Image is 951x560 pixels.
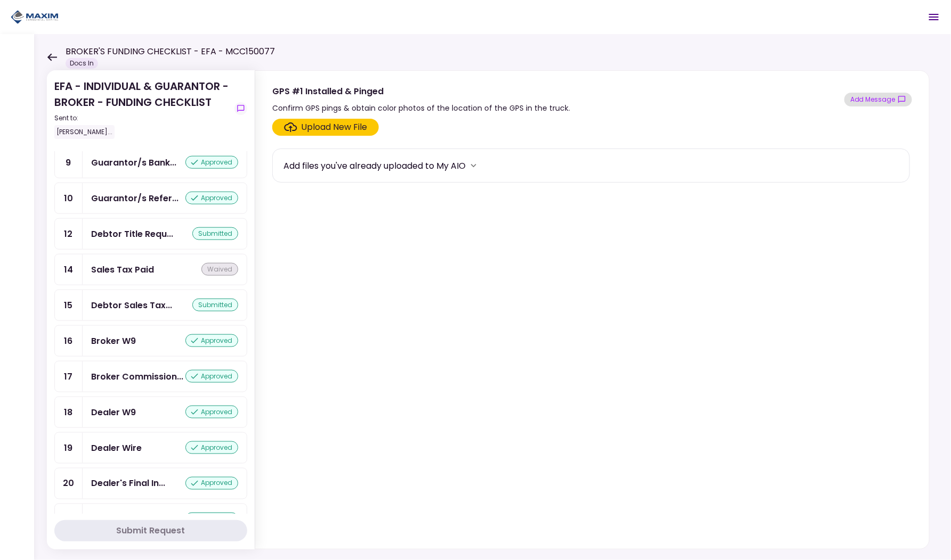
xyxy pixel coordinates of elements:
[91,513,172,526] div: Dealer GPS Installation Invoice
[234,102,247,115] button: show-messages
[54,325,247,357] a: 16Broker W9approved
[185,513,238,525] div: approved
[54,113,230,123] div: Sent to:
[466,158,482,174] button: more
[54,218,247,250] a: 12Debtor Title Requirements - Other Requirementssubmitted
[91,299,172,312] div: Debtor Sales Tax Treatment
[185,334,238,347] div: approved
[54,361,247,392] a: 17Broker Commission & Fees Invoiceapproved
[185,156,238,169] div: approved
[185,370,238,383] div: approved
[185,406,238,418] div: approved
[192,299,238,311] div: submitted
[54,468,247,499] a: 20Dealer's Final Invoiceapproved
[185,192,238,204] div: approved
[55,219,83,249] div: 12
[11,9,59,25] img: Partner icon
[185,441,238,454] div: approved
[66,58,98,69] div: Docs In
[91,263,154,276] div: Sales Tax Paid
[302,121,368,134] div: Upload New File
[201,263,238,276] div: waived
[54,397,247,428] a: 18Dealer W9approved
[192,227,238,240] div: submitted
[55,183,83,213] div: 10
[54,432,247,464] a: 19Dealer Wireapproved
[844,93,912,106] button: show-messages
[91,334,136,348] div: Broker W9
[185,477,238,490] div: approved
[55,504,83,534] div: 21
[54,520,247,541] button: Submit Request
[272,119,379,136] span: Click here to upload the required document
[54,147,247,178] a: 9Guarantor/s Bank Statementsapproved
[55,326,83,356] div: 16
[54,254,247,285] a: 14Sales Tax Paidwaived
[55,147,83,178] div: 9
[55,397,83,427] div: 18
[272,102,570,114] div: Confirm GPS pings & obtain color photos of the location of the GPS in the truck.
[91,156,176,169] div: Guarantor/s Bank Statements
[54,290,247,321] a: 15Debtor Sales Tax Treatmentsubmitted
[272,85,570,98] div: GPS #1 Installed & Pinged
[91,370,183,383] div: Broker Commission & Fees Invoice
[66,45,275,58] h1: BROKER'S FUNDING CHECKLIST - EFA - MCC150077
[54,504,247,535] a: 21Dealer GPS Installation Invoiceapproved
[54,78,230,139] div: EFA - INDIVIDUAL & GUARANTOR - BROKER - FUNDING CHECKLIST
[54,125,115,139] div: [PERSON_NAME]...
[55,361,83,392] div: 17
[117,524,185,537] div: Submit Request
[55,433,83,463] div: 19
[55,254,83,285] div: 14
[91,227,173,241] div: Debtor Title Requirements - Other Requirements
[91,406,136,419] div: Dealer W9
[91,441,142,455] div: Dealer Wire
[921,4,947,30] button: Open menu
[91,192,178,205] div: Guarantor/s References
[283,159,466,172] div: Add files you've already uploaded to My AIO
[91,477,165,490] div: Dealer's Final Invoice
[255,70,930,549] div: GPS #1 Installed & PingedConfirm GPS pings & obtain color photos of the location of the GPS in th...
[55,290,83,320] div: 15
[55,468,83,499] div: 20
[54,183,247,214] a: 10Guarantor/s Referencesapproved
